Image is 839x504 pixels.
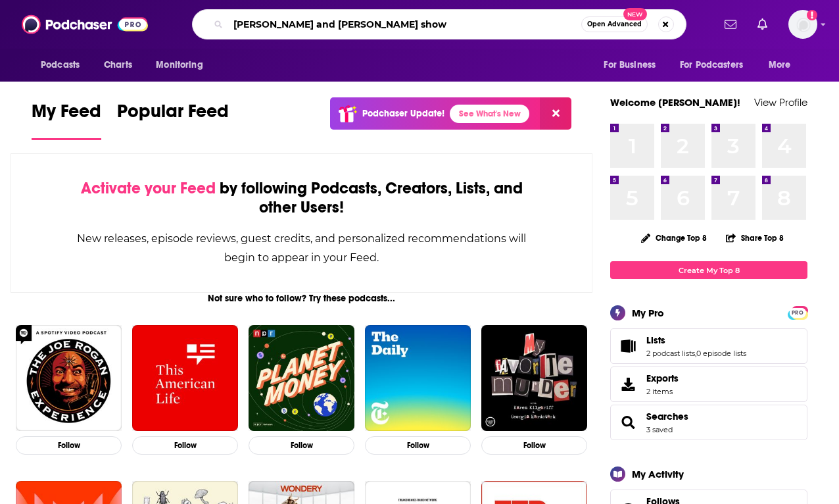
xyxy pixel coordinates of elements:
[646,372,679,384] span: Exports
[754,96,807,109] a: View Profile
[450,105,529,123] a: See What's New
[95,53,140,78] a: Charts
[623,8,647,20] span: New
[788,10,817,39] span: Logged in as vjacobi
[22,12,148,37] img: Podchaser - Follow, Share and Rate Podcasts
[132,325,238,431] img: This American Life
[81,178,216,198] span: Activate your Feed
[604,56,656,74] span: For Business
[132,436,238,455] button: Follow
[610,405,807,440] span: Searches
[365,325,471,431] img: The Daily
[192,9,686,39] div: Search podcasts, credits, & more...
[249,325,354,431] img: Planet Money
[77,179,526,217] div: by following Podcasts, Creators, Lists, and other Users!
[365,436,471,455] button: Follow
[646,425,673,434] a: 3 saved
[117,100,229,140] a: Popular Feed
[228,14,581,35] input: Search podcasts, credits, & more...
[615,337,641,355] a: Lists
[156,56,203,74] span: Monitoring
[632,468,684,480] div: My Activity
[646,411,688,422] a: Searches
[719,13,742,36] a: Show notifications dropdown
[790,307,805,317] a: PRO
[615,413,641,432] a: Searches
[633,230,715,246] button: Change Top 8
[581,16,648,32] button: Open AdvancedNew
[77,229,526,267] div: New releases, episode reviews, guest credits, and personalized recommendations will begin to appe...
[16,325,122,431] img: The Joe Rogan Experience
[481,436,587,455] button: Follow
[104,56,132,74] span: Charts
[646,334,665,346] span: Lists
[759,53,807,78] button: open menu
[594,53,672,78] button: open menu
[752,13,773,36] a: Show notifications dropdown
[117,100,229,130] span: Popular Feed
[249,436,354,455] button: Follow
[41,56,80,74] span: Podcasts
[725,225,784,251] button: Share Top 8
[769,56,791,74] span: More
[695,349,696,358] span: ,
[610,96,740,109] a: Welcome [PERSON_NAME]!
[646,334,746,346] a: Lists
[610,328,807,364] span: Lists
[11,293,592,304] div: Not sure who to follow? Try these podcasts...
[680,56,743,74] span: For Podcasters
[696,349,746,358] a: 0 episode lists
[16,436,122,455] button: Follow
[610,366,807,402] a: Exports
[362,108,444,119] p: Podchaser Update!
[587,21,642,28] span: Open Advanced
[632,307,664,319] div: My Pro
[32,100,101,140] a: My Feed
[32,100,101,130] span: My Feed
[32,53,97,78] button: open menu
[790,308,805,318] span: PRO
[147,53,220,78] button: open menu
[615,375,641,393] span: Exports
[481,325,587,431] img: My Favorite Murder with Karen Kilgariff and Georgia Hardstark
[788,10,817,39] img: User Profile
[646,349,695,358] a: 2 podcast lists
[646,387,679,396] span: 2 items
[610,261,807,279] a: Create My Top 8
[788,10,817,39] button: Show profile menu
[807,10,817,20] svg: Add a profile image
[671,53,762,78] button: open menu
